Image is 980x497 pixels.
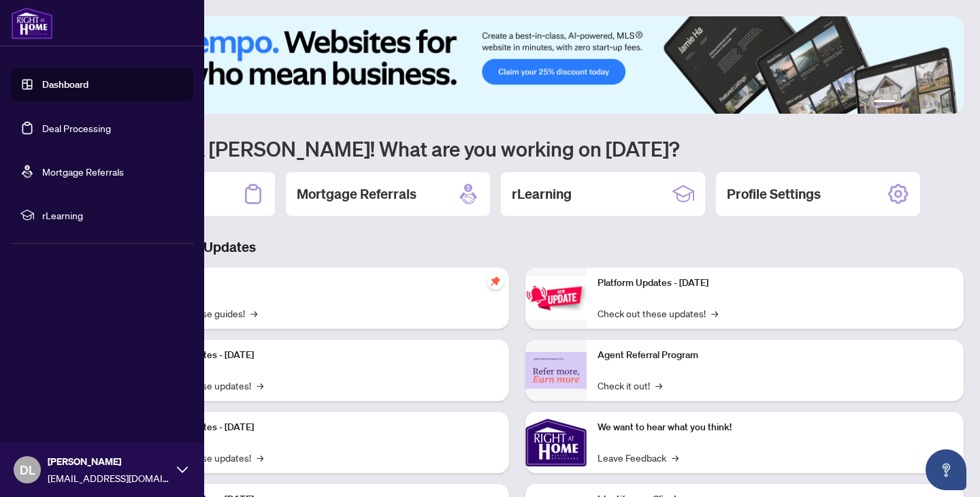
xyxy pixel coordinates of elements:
[598,306,718,321] a: Check out these updates!→
[598,276,953,291] p: Platform Updates - [DATE]
[143,348,498,363] p: Platform Updates - [DATE]
[934,100,939,106] button: 5
[143,420,498,435] p: Platform Updates - [DATE]
[672,450,679,465] span: →
[71,135,964,161] h1: Welcome back [PERSON_NAME]! What are you working on [DATE]?
[257,450,263,465] span: →
[598,420,953,435] p: We want to hear what you think!
[912,100,917,106] button: 3
[11,7,53,39] img: logo
[901,100,906,106] button: 2
[525,412,587,473] img: We want to hear what you think!
[598,450,679,465] a: Leave Feedback→
[945,100,950,106] button: 6
[525,352,587,389] img: Agent Referral Program
[525,276,587,319] img: Platform Updates - June 23, 2025
[250,306,257,321] span: →
[598,378,662,393] a: Check it out!→
[143,276,498,291] p: Self-Help
[71,238,964,257] h3: Brokerage & Industry Updates
[487,273,504,289] span: pushpin
[711,306,718,321] span: →
[42,78,88,91] a: Dashboard
[512,185,572,204] h2: rLearning
[926,449,966,490] button: Open asap
[874,100,896,106] button: 1
[48,454,170,469] span: [PERSON_NAME]
[923,100,928,106] button: 4
[20,460,35,479] span: DL
[297,185,416,204] h2: Mortgage Referrals
[42,122,111,134] a: Deal Processing
[42,208,184,223] span: rLearning
[48,470,170,485] span: [EMAIL_ADDRESS][DOMAIN_NAME]
[257,378,263,393] span: →
[727,185,821,204] h2: Profile Settings
[42,165,124,178] a: Mortgage Referrals
[655,378,662,393] span: →
[71,16,964,114] img: Slide 0
[598,348,953,363] p: Agent Referral Program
